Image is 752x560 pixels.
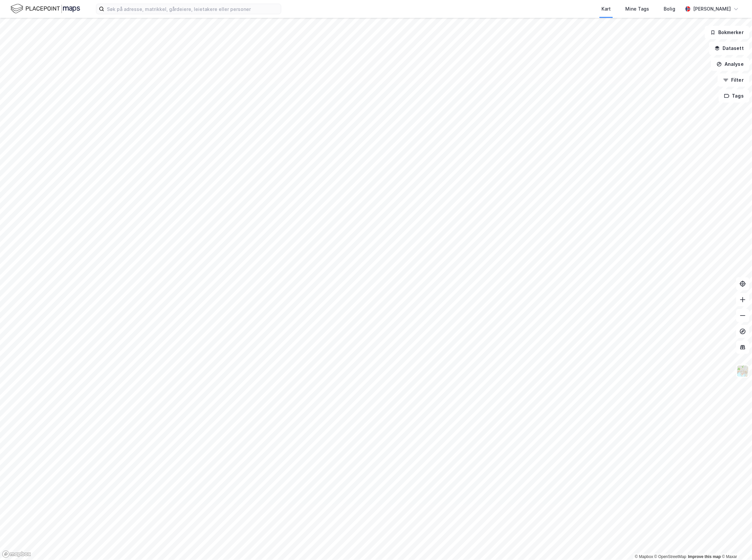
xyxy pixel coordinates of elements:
div: [PERSON_NAME] [693,5,731,13]
a: Improve this map [688,554,721,559]
button: Bokmerker [705,26,749,39]
a: Mapbox [635,554,653,559]
img: Z [736,365,749,377]
iframe: Chat Widget [719,528,752,560]
div: Kontrollprogram for chat [719,528,752,560]
button: Tags [719,89,749,103]
a: Mapbox homepage [2,550,31,558]
button: Analyse [711,58,749,71]
input: Søk på adresse, matrikkel, gårdeiere, leietakere eller personer [104,4,281,14]
div: Kart [601,5,611,13]
a: OpenStreetMap [654,554,686,559]
div: Bolig [664,5,675,13]
button: Datasett [709,42,749,55]
img: logo.f888ab2527a4732fd821a326f86c7f29.svg [11,3,80,15]
div: Mine Tags [625,5,649,13]
button: Filter [718,73,749,87]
